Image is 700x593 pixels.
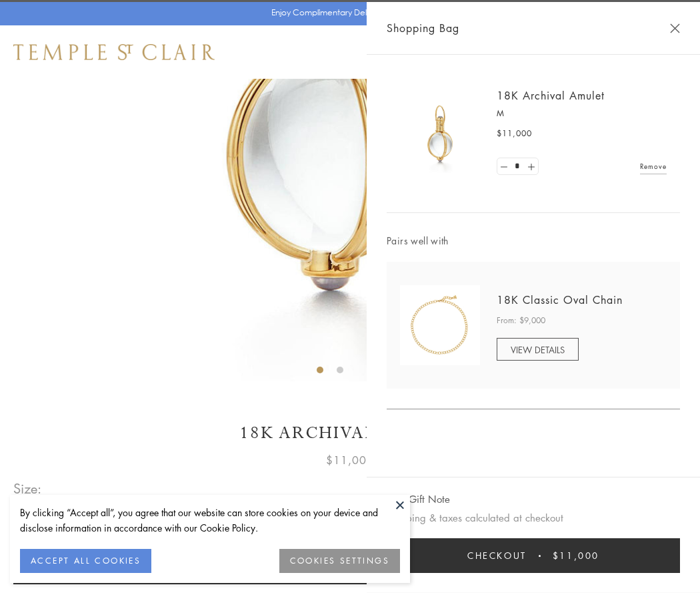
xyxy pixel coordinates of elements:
[497,127,532,140] span: $11,000
[497,88,605,103] a: 18K Archival Amulet
[387,19,459,37] span: Shopping Bag
[524,158,537,175] a: Set quantity to 2
[497,338,579,361] a: VIEW DETAILS
[511,343,565,356] span: VIEW DETAILS
[400,285,480,365] img: N88865-OV18
[387,538,680,573] button: Checkout $11,000
[20,549,151,573] button: ACCEPT ALL COOKIES
[387,510,680,526] p: Shipping & taxes calculated at checkout
[13,477,43,500] span: Size:
[467,548,527,563] span: Checkout
[497,158,511,175] a: Set quantity to 0
[387,233,680,248] span: Pairs well with
[279,549,400,573] button: COOKIES SETTINGS
[497,314,545,327] span: From: $9,000
[670,23,680,33] button: Close Shopping Bag
[20,505,400,536] div: By clicking “Accept all”, you agree that our website can store cookies on your device and disclos...
[497,292,623,307] a: 18K Classic Oval Chain
[271,6,423,19] p: Enjoy Complimentary Delivery & Returns
[387,491,450,508] button: Add Gift Note
[640,159,667,174] a: Remove
[400,93,480,174] img: 18K Archival Amulet
[553,548,599,563] span: $11,000
[13,44,215,60] img: Temple St. Clair
[13,421,687,445] h1: 18K Archival Amulet
[326,451,374,469] span: $11,000
[497,107,667,120] p: M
